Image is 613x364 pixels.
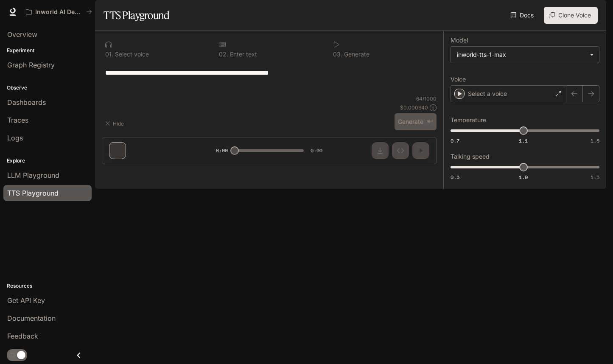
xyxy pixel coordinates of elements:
[591,174,599,181] span: 1.5
[342,51,369,57] p: Generate
[416,95,437,102] p: 64 / 1000
[544,7,598,24] button: Clone Voice
[519,137,528,144] span: 1.1
[104,7,169,24] h1: TTS Playground
[509,7,537,24] a: Docs
[333,51,342,57] p: 0 3 .
[451,137,459,144] span: 0.7
[451,117,486,123] p: Temperature
[35,8,83,16] p: Inworld AI Demos
[102,117,129,130] button: Hide
[519,174,528,181] span: 1.0
[457,50,585,59] div: inworld-tts-1-max
[113,51,149,57] p: Select voice
[451,174,459,181] span: 0.5
[219,51,228,57] p: 0 2 .
[228,51,257,57] p: Enter text
[591,137,599,144] span: 1.5
[451,154,490,160] p: Talking speed
[451,76,466,82] p: Voice
[105,51,113,57] p: 0 1 .
[451,37,468,43] p: Model
[468,90,507,98] p: Select a voice
[22,3,96,20] button: All workspaces
[451,47,599,63] div: inworld-tts-1-max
